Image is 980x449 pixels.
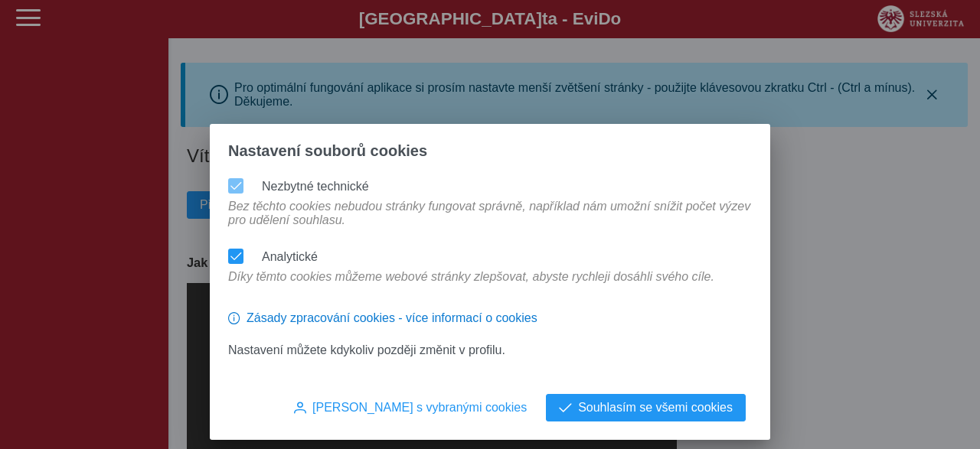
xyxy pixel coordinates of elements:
p: Nastavení můžete kdykoliv později změnit v profilu. [228,343,752,357]
a: Zásady zpracování cookies - více informací o cookies [228,317,537,330]
button: [PERSON_NAME] s vybranými cookies [281,394,540,421]
div: Díky těmto cookies můžeme webové stránky zlepšovat, abyste rychleji dosáhli svého cíle. [222,270,720,299]
div: Bez těchto cookies nebudou stránky fungovat správně, například nám umožní snížit počet výzev pro ... [222,200,758,242]
label: Nezbytné technické [262,180,369,193]
span: Nastavení souborů cookies [228,142,427,160]
button: Souhlasím se všemi cookies [546,394,746,421]
span: Souhlasím se všemi cookies [578,401,733,415]
span: Zásady zpracování cookies - více informací o cookies [247,311,537,325]
label: Analytické [262,250,318,263]
button: Zásady zpracování cookies - více informací o cookies [228,305,537,331]
span: [PERSON_NAME] s vybranými cookies [312,401,527,415]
